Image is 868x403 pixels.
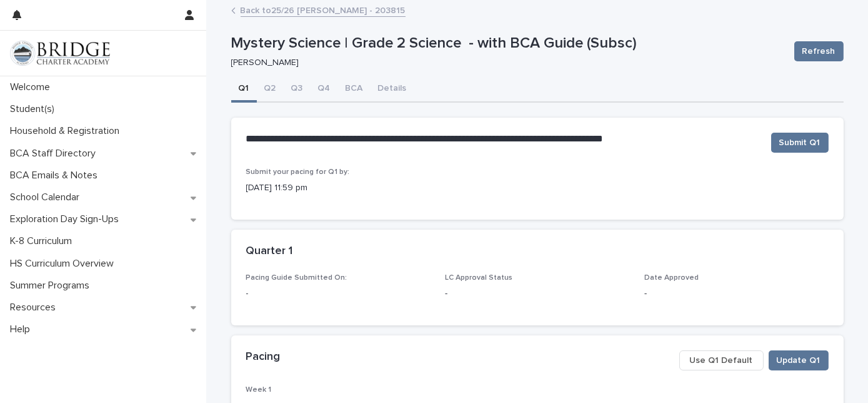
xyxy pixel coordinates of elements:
[769,350,829,370] button: Update Q1
[644,274,699,282] span: Date Approved
[779,136,821,149] span: Submit Q1
[246,168,350,176] span: Submit your pacing for Q1 by:
[5,280,99,292] p: Summer Programs
[5,235,82,247] p: K-8 Curriculum
[690,354,753,367] span: Use Q1 Default
[5,302,66,314] p: Resources
[5,125,129,137] p: Household & Registration
[246,287,431,300] p: -
[246,274,347,282] span: Pacing Guide Submitted On:
[231,34,784,53] p: Mystery Science | Grade 2 Science - with BCA Guide (Subsc)
[246,245,293,258] h2: Quarter 1
[10,41,110,66] img: V1C1m3IdTEidaUdm9Hs0
[445,274,512,282] span: LC Approval Status
[241,3,406,17] a: Back to25/26 [PERSON_NAME] - 203815
[371,76,414,103] button: Details
[246,386,272,394] span: Week 1
[231,76,257,103] button: Q1
[644,287,829,300] p: -
[777,354,821,367] span: Update Q1
[284,76,311,103] button: Q3
[231,58,779,68] p: [PERSON_NAME]
[246,350,281,364] h2: Pacing
[5,213,129,225] p: Exploration Day Sign-Ups
[5,103,64,115] p: Student(s)
[5,191,89,203] p: School Calendar
[445,287,629,300] p: -
[679,350,764,370] button: Use Q1 Default
[771,133,829,153] button: Submit Q1
[338,76,371,103] button: BCA
[794,41,844,61] button: Refresh
[5,81,60,93] p: Welcome
[5,148,106,160] p: BCA Staff Directory
[5,170,107,181] p: BCA Emails & Notes
[246,181,829,195] p: [DATE] 11:59 pm
[311,76,338,103] button: Q4
[802,45,836,58] span: Refresh
[5,258,124,270] p: HS Curriculum Overview
[5,324,40,335] p: Help
[257,76,284,103] button: Q2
